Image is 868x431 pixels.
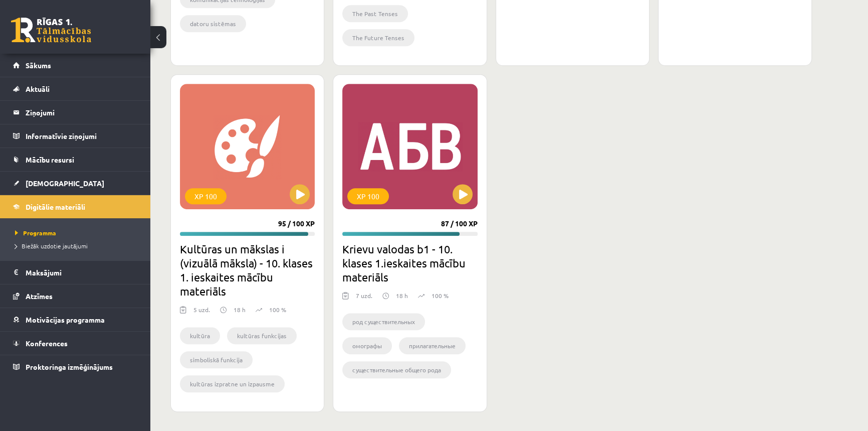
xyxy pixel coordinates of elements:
li: kultūras funkcijas [227,327,297,344]
legend: Ziņojumi [26,101,138,124]
a: Motivācijas programma [13,308,138,331]
span: Atzīmes [26,292,53,301]
li: kultūras izpratne un izpausme [180,375,285,392]
li: The Past Tenses [342,5,408,22]
li: kultūra [180,327,220,344]
span: Proktoringa izmēģinājums [26,362,113,371]
div: 7 uzd. [356,291,372,306]
span: Biežāk uzdotie jautājumi [15,242,88,250]
span: Mācību resursi [26,155,74,164]
span: Digitālie materiāli [26,202,85,211]
a: Biežāk uzdotie jautājumi [15,241,140,250]
div: XP 100 [347,188,389,204]
a: [DEMOGRAPHIC_DATA] [13,172,138,195]
h2: Krievu valodas b1 - 10. klases 1.ieskaites mācību materiāls [342,242,477,284]
li: simboliskā funkcija [180,351,253,368]
li: существительные общего рода [342,361,451,378]
li: прилагательные [399,337,466,354]
span: Programma [15,229,56,237]
a: Ziņojumi [13,101,138,124]
legend: Maksājumi [26,261,138,284]
span: Konferences [26,339,68,348]
a: Maksājumi [13,261,138,284]
div: XP 100 [185,188,227,204]
p: 100 % [431,291,449,300]
a: Informatīvie ziņojumi [13,124,138,148]
p: 100 % [269,305,286,314]
div: 5 uzd. [193,305,210,320]
a: Programma [15,228,140,237]
a: Sākums [13,54,138,77]
li: The Future Tenses [342,29,414,46]
p: 18 h [234,305,246,314]
a: Digitālie materiāli [13,195,138,218]
a: Proktoringa izmēģinājums [13,355,138,378]
p: 18 h [396,291,408,300]
a: Konferences [13,332,138,355]
span: Aktuāli [26,84,50,93]
h2: Kultūras un mākslas i (vizuālā māksla) - 10. klases 1. ieskaites mācību materiāls [180,242,315,298]
a: Atzīmes [13,284,138,308]
a: Mācību resursi [13,148,138,171]
a: Aktuāli [13,77,138,100]
span: Sākums [26,61,51,70]
a: Rīgas 1. Tālmācības vidusskola [11,18,91,43]
span: [DEMOGRAPHIC_DATA] [26,179,104,188]
li: datoru sistēmas [180,15,246,32]
li: род существительных [342,313,425,330]
span: Motivācijas programma [26,315,105,324]
li: омографы [342,337,392,354]
legend: Informatīvie ziņojumi [26,124,138,148]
